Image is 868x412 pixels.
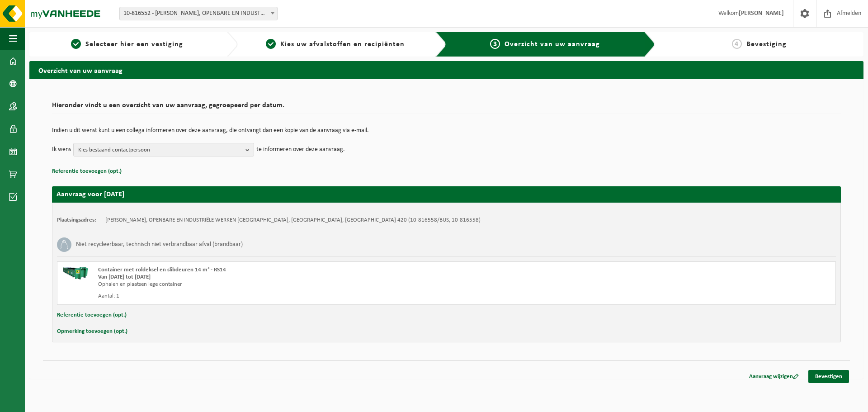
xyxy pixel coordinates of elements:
span: Kies uw afvalstoffen en recipiënten [280,41,405,48]
a: 2Kies uw afvalstoffen en recipiënten [242,39,428,50]
span: Kies bestaand contactpersoon [78,143,242,157]
span: Selecteer hier een vestiging [85,41,183,48]
span: 10-816552 - VICTOR PEETERS, OPENBARE EN INDUSTRIËLE WERKEN HERENTALS - HERENTALS [120,7,277,20]
button: Kies bestaand contactpersoon [73,143,254,156]
span: Bevestiging [746,41,787,48]
h3: Niet recycleerbaar, technisch niet verbrandbaar afval (brandbaar) [76,237,243,252]
p: Ik wens [52,143,71,156]
a: Bevestigen [808,370,849,383]
span: 3 [490,39,500,49]
strong: Plaatsingsadres: [57,217,96,223]
span: Overzicht van uw aanvraag [505,41,600,48]
span: 1 [71,39,81,49]
h2: Overzicht van uw aanvraag [29,61,863,79]
button: Referentie toevoegen (opt.) [57,309,127,321]
span: 10-816552 - VICTOR PEETERS, OPENBARE EN INDUSTRIËLE WERKEN HERENTALS - HERENTALS [119,7,278,20]
h2: Hieronder vindt u een overzicht van uw aanvraag, gegroepeerd per datum. [52,102,841,114]
a: Aanvraag wijzigen [742,370,806,383]
strong: [PERSON_NAME] [739,10,784,17]
img: HK-RS-14-GN-00.png [62,266,89,280]
td: [PERSON_NAME], OPENBARE EN INDUSTRIËLE WERKEN [GEOGRAPHIC_DATA], [GEOGRAPHIC_DATA], [GEOGRAPHIC_D... [105,217,481,224]
p: Indien u dit wenst kunt u een collega informeren over deze aanvraag, die ontvangt dan een kopie v... [52,128,841,134]
span: Container met roldeksel en slibdeuren 14 m³ - RS14 [98,267,226,273]
strong: Aanvraag voor [DATE] [57,191,124,198]
span: 2 [266,39,276,49]
button: Referentie toevoegen (opt.) [52,166,122,177]
div: Aantal: 1 [98,293,483,300]
strong: Van [DATE] tot [DATE] [98,274,151,280]
a: 1Selecteer hier een vestiging [34,39,220,50]
button: Opmerking toevoegen (opt.) [57,326,127,337]
div: Ophalen en plaatsen lege container [98,281,483,288]
span: 4 [732,39,742,49]
p: te informeren over deze aanvraag. [256,143,345,156]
